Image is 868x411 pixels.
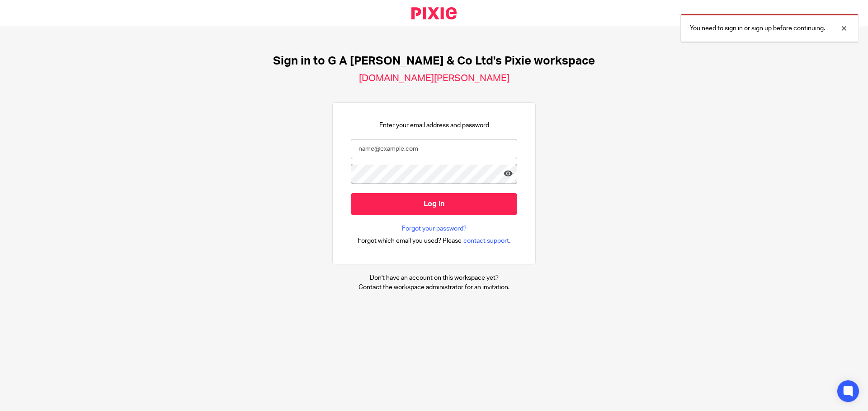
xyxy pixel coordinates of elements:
[690,24,825,33] p: You need to sign in or sign up before continuing.
[402,224,467,233] a: Forgot your password?
[351,139,517,159] input: name@example.com
[273,54,595,68] h1: Sign in to G A [PERSON_NAME] & Co Ltd's Pixie workspace
[359,273,509,282] p: Don't have an account on this workspace yet?
[358,236,511,246] div: .
[359,283,509,292] p: Contact the workspace administrator for an invitation.
[358,236,462,245] span: Forgot which email you used? Please
[351,193,517,215] input: Log in
[359,73,509,84] h2: [DOMAIN_NAME][PERSON_NAME]
[463,236,509,245] span: contact support
[379,121,489,130] p: Enter your email address and password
